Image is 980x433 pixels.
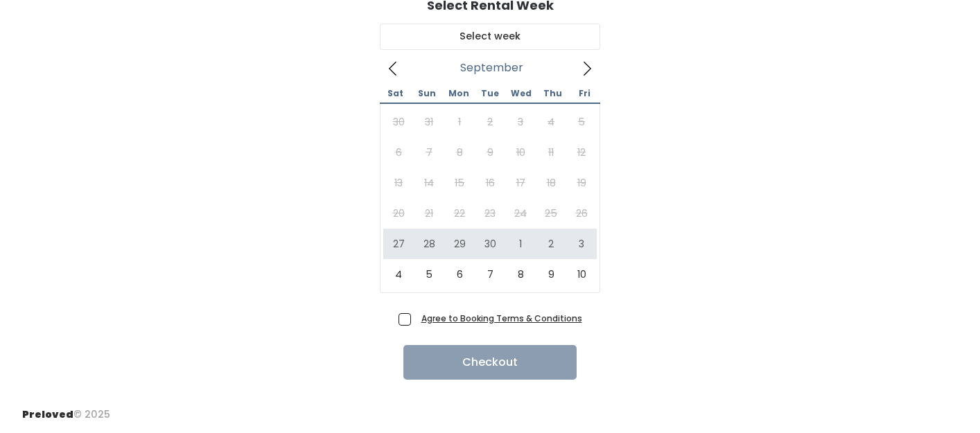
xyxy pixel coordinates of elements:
[505,229,536,259] span: October 1, 2025
[536,229,566,259] span: October 2, 2025
[383,259,414,290] span: October 4, 2025
[22,407,73,421] span: Preloved
[411,89,442,98] span: Sun
[506,89,537,98] span: Wed
[566,259,597,290] span: October 10, 2025
[380,89,411,98] span: Sat
[474,89,505,98] span: Tue
[414,259,444,290] span: October 5, 2025
[421,312,582,324] a: Agree to Booking Terms & Conditions
[380,24,600,50] input: Select week
[383,229,414,259] span: September 27, 2025
[537,89,568,98] span: Thu
[569,89,600,98] span: Fri
[566,229,597,259] span: October 3, 2025
[444,229,475,259] span: September 29, 2025
[403,345,577,380] button: Checkout
[475,259,505,290] span: October 7, 2025
[460,65,523,71] span: September
[536,259,566,290] span: October 9, 2025
[443,89,474,98] span: Mon
[444,259,475,290] span: October 6, 2025
[505,259,536,290] span: October 8, 2025
[475,229,505,259] span: September 30, 2025
[22,396,110,422] div: © 2025
[414,229,444,259] span: September 28, 2025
